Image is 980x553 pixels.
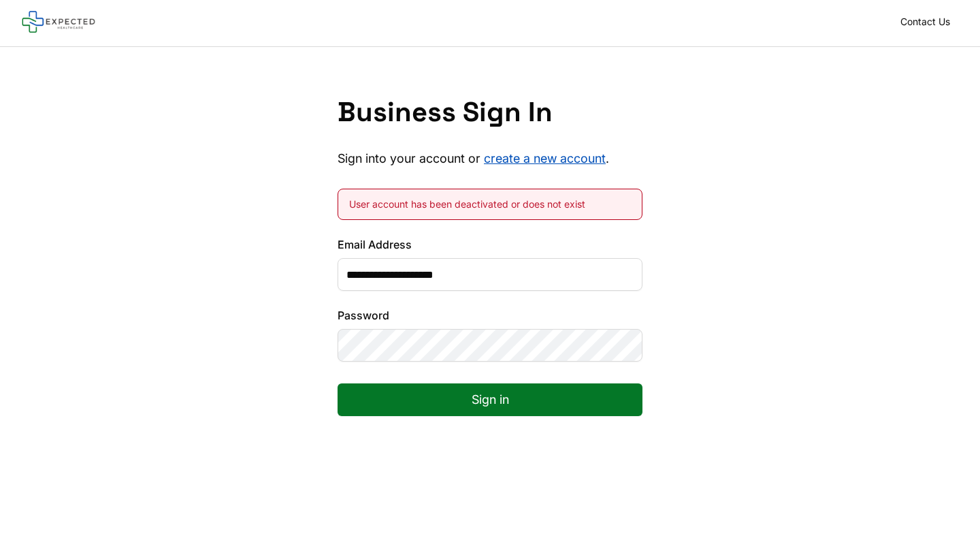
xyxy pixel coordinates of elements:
label: Email Address [338,236,642,253]
a: create a new account [484,151,606,165]
button: Sign in [338,383,642,416]
p: Sign into your account or . [338,151,642,167]
label: Password [338,307,642,323]
a: Contact Us [892,12,958,31]
h1: Business Sign In [338,96,642,129]
div: User account has been deactivated or does not exist [349,197,631,211]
